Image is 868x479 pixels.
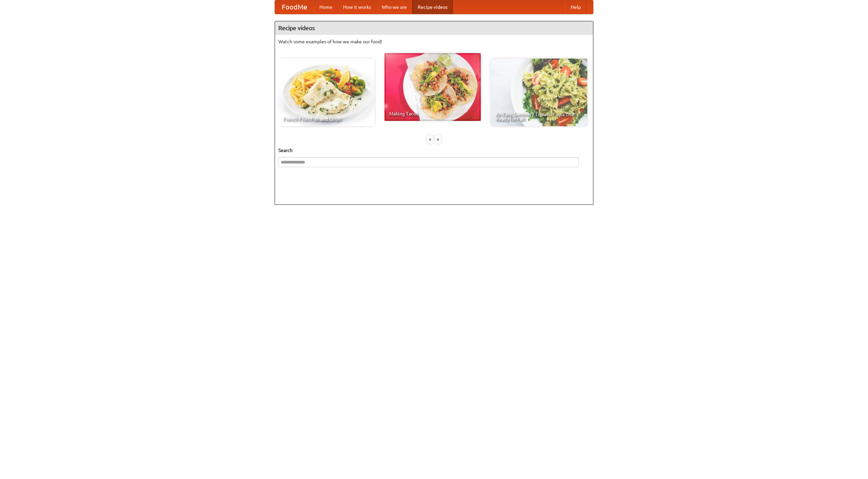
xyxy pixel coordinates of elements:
[338,0,376,14] a: How it works
[491,59,587,126] a: An Easy, Summery Tomato Pasta That's Ready for Fall
[389,111,476,116] span: Making Tacos
[314,0,338,14] a: Home
[376,0,412,14] a: Who we are
[412,0,453,14] a: Recipe videos
[275,21,593,35] h4: Recipe videos
[278,147,590,154] h5: Search
[565,0,586,14] a: Help
[496,112,583,122] span: An Easy, Summery Tomato Pasta That's Ready for Fall
[278,59,375,126] a: French Fries Fish and Chips
[278,38,590,45] p: Watch some examples of how we make our food!
[283,117,370,122] span: French Fries Fish and Chips
[275,0,314,14] a: FoodMe
[384,53,481,121] a: Making Tacos
[435,135,441,144] div: »
[427,135,433,144] div: «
